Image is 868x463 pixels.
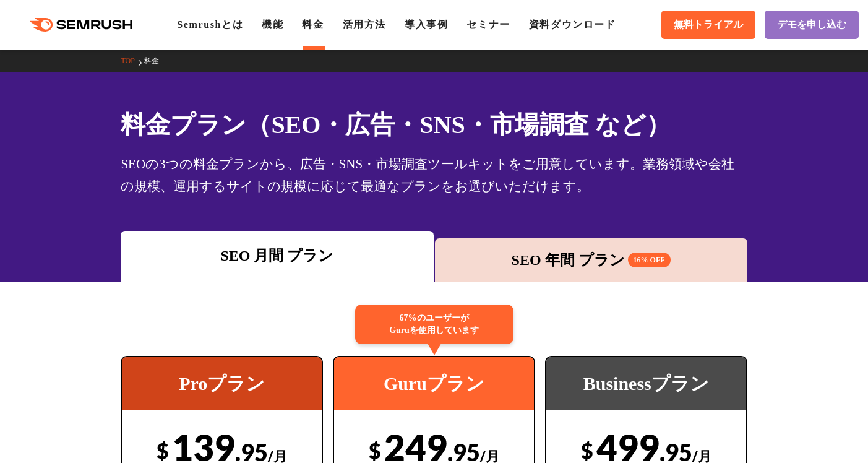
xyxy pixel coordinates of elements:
[121,106,747,143] h1: 料金プラン（SEO・広告・SNS・市場調査 など）
[121,153,747,197] div: SEOの3つの料金プランから、広告・SNS・市場調査ツールキットをご用意しています。業務領域や会社の規模、運用するサイトの規模に応じて最適なプランをお選びいただけます。
[144,56,168,65] a: 料金
[121,56,144,65] a: TOP
[546,357,746,410] div: Businessプラン
[777,19,846,32] span: デモを申し込む
[661,11,755,39] a: 無料トライアル
[355,305,513,344] div: 67%のユーザーが Guruを使用しています
[758,415,854,449] iframe: Help widget launcher
[628,253,671,267] span: 16% OFF
[334,357,534,410] div: Guruプラン
[157,438,169,463] span: $
[405,19,448,30] a: 導入事例
[441,249,741,271] div: SEO 年間 プラン
[262,19,283,30] a: 機能
[369,438,381,463] span: $
[127,244,427,267] div: SEO 月間 プラン
[466,19,510,30] a: セミナー
[765,11,859,39] a: デモを申し込む
[177,19,243,30] a: Semrushとは
[581,438,593,463] span: $
[674,19,743,32] span: 無料トライアル
[343,19,386,30] a: 活用方法
[122,357,322,410] div: Proプラン
[529,19,616,30] a: 資料ダウンロード
[302,19,324,30] a: 料金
